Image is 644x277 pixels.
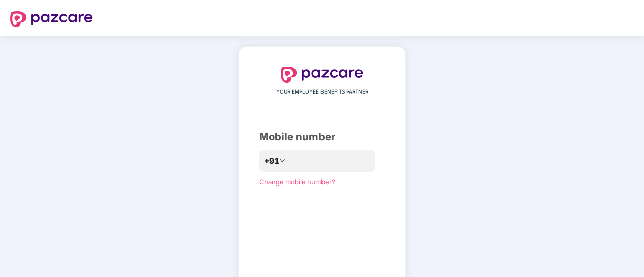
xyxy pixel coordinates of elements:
[10,11,93,27] img: logo
[259,129,385,145] div: Mobile number
[279,158,285,164] span: down
[276,88,368,96] span: YOUR EMPLOYEE BENEFITS PARTNER
[264,155,279,167] span: +91
[259,178,335,186] a: Change mobile number?
[281,67,363,83] img: logo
